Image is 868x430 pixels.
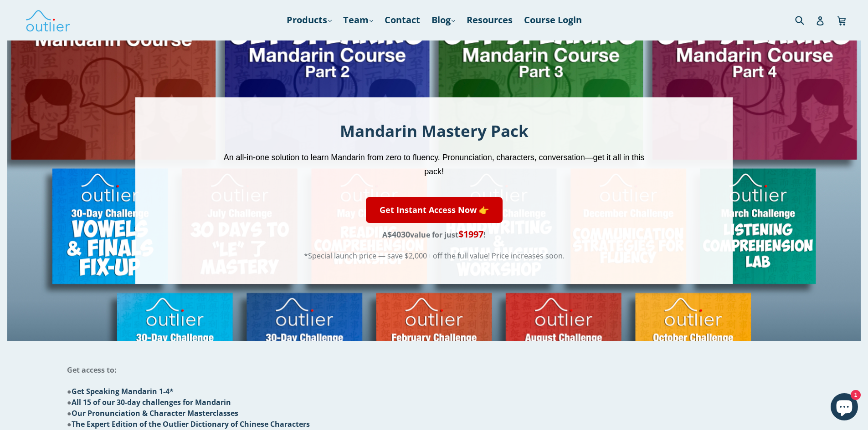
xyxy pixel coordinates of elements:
a: Contact [380,12,425,28]
span: A value for just ! [382,230,486,240]
span: $1997 [458,228,483,240]
a: Products [282,12,336,28]
inbox-online-store-chat: Shopify online store chat [828,393,861,423]
h1: Mandarin Mastery Pack [219,120,649,142]
span: $4030 [387,229,410,240]
span: ● [67,397,231,407]
a: Team [339,12,378,28]
a: Get Instant Access Now 👉 [366,197,503,223]
span: ● [67,408,238,418]
span: Get Speaking Mandarin 1-4* [72,386,174,396]
span: Our Pronunciation & Character Masterclasses [72,408,238,418]
span: All 15 of our 30-day challenges for Mandarin [72,397,231,407]
a: Resources [462,12,517,28]
span: Get access to: [67,365,117,375]
a: Course Login [519,12,586,28]
span: ● [67,386,174,396]
span: An all-in-one solution to learn Mandarin from zero to fluency. Pronunciation, characters, convers... [224,153,644,176]
span: ● [67,419,310,429]
input: Search [793,10,818,29]
span: The Expert Edition of the Outlier Dictionary of Chinese Characters [72,419,310,429]
span: *Special launch price — save $2,000+ off the full value! Price increases soon. [304,251,565,261]
a: Blog [427,12,460,28]
img: Outlier Linguistics [25,7,71,33]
